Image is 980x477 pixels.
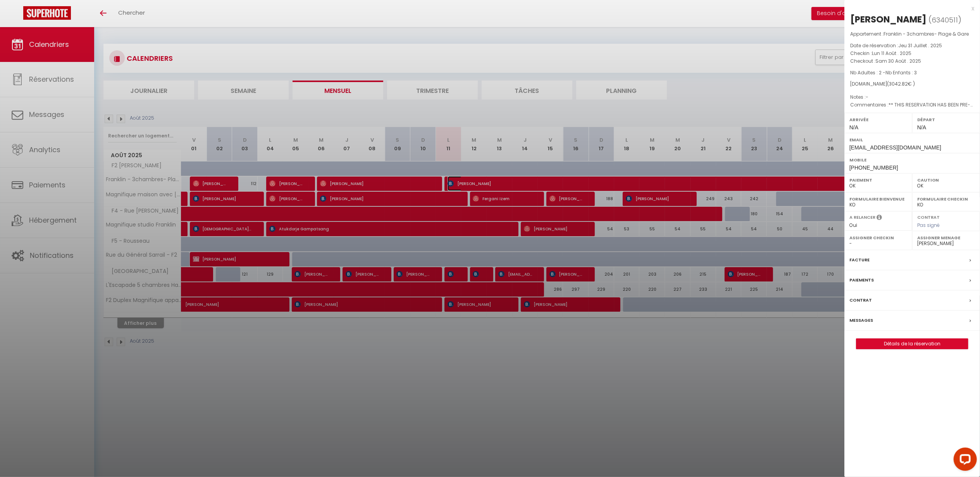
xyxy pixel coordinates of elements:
label: Assigner Checkin [849,234,907,242]
label: Facture [849,256,870,264]
div: [DOMAIN_NAME] [850,81,974,88]
label: Contrat [917,214,940,219]
iframe: LiveChat chat widget [947,444,980,477]
label: Email [849,136,975,144]
span: N/A [917,124,926,130]
span: ( € ) [887,81,915,87]
p: Date de réservation : [850,42,974,50]
span: N/A [849,124,858,130]
span: Franklin - 3chambres- Plage & Gare [884,31,969,37]
label: Arrivée [849,116,907,124]
label: A relancer [849,214,875,221]
label: Mobile [849,156,975,164]
label: Assigner Menage [917,234,975,242]
label: Paiements [849,276,874,284]
span: Lun 11 Août . 2025 [872,50,911,57]
label: Formulaire Bienvenue [849,195,907,203]
div: [PERSON_NAME] [850,13,927,26]
p: Commentaires : [850,101,974,109]
span: Jeu 31 Juillet . 2025 [898,42,942,49]
a: Détails de la réservation [856,339,968,349]
div: x [844,4,974,13]
label: Paiement [849,176,907,184]
p: Checkin : [850,50,974,57]
p: Notes : [850,93,974,101]
label: Départ [917,116,975,124]
span: Sam 30 Août . 2025 [875,58,921,64]
span: 3042.82 [889,81,908,87]
span: Nb Adultes : 2 - [850,69,917,76]
label: Contrat [849,296,872,304]
span: ( ) [928,14,961,25]
label: Formulaire Checkin [917,195,975,203]
p: Checkout : [850,57,974,65]
label: Messages [849,316,873,324]
p: Appartement : [850,30,974,38]
span: [EMAIL_ADDRESS][DOMAIN_NAME] [849,144,941,151]
i: Sélectionner OUI si vous souhaiter envoyer les séquences de messages post-checkout [877,214,882,223]
span: Nb Enfants : 3 [885,69,917,76]
span: Pas signé [917,222,940,228]
span: - [866,94,868,100]
span: [PHONE_NUMBER] [849,165,898,171]
label: Caution [917,176,975,184]
button: Détails de la réservation [856,338,968,349]
span: 6340511 [932,15,958,25]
